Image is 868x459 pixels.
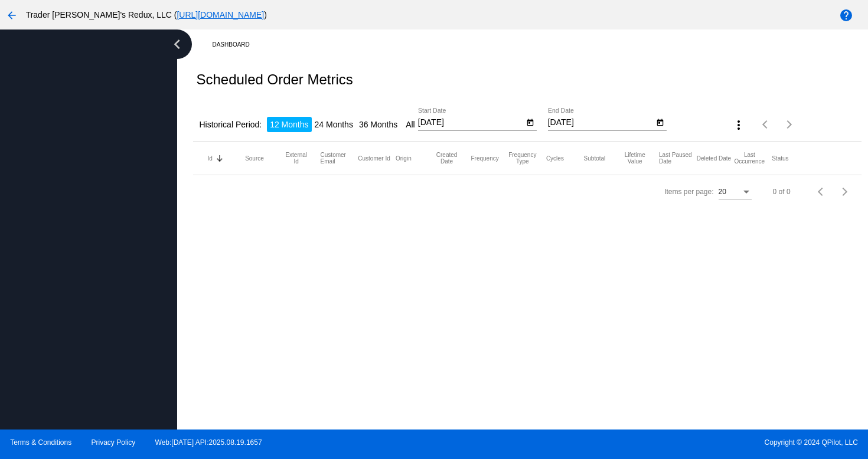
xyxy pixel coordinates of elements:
mat-icon: arrow_back [5,8,19,22]
a: [URL][DOMAIN_NAME] [177,10,264,19]
mat-header-cell: Customer Id [358,155,396,162]
span: Copyright © 2024 QPilot, LLC [444,438,858,447]
li: 36 Months [356,117,400,132]
button: Change sorting for Cycles [546,155,564,162]
button: Change sorting for Frequency [471,155,498,162]
a: Terms & Conditions [10,438,71,447]
mat-icon: more_vert [732,118,746,132]
a: Dashboard [212,35,260,54]
mat-header-cell: Deleted Date [697,155,735,162]
button: Change sorting for LastOccurrenceUtc [734,152,765,165]
input: End Date [548,118,654,127]
li: 12 Months [267,117,311,132]
span: 20 [719,188,726,196]
mat-header-cell: Source [245,155,283,162]
i: chevron_left [168,35,187,54]
button: Change sorting for LifetimeValue [621,152,648,165]
mat-header-cell: Origin [396,155,433,162]
button: Open calendar [524,116,537,128]
mat-header-cell: Customer Email [321,152,358,165]
button: Next page [778,113,801,136]
button: Change sorting for OriginalExternalId [283,152,310,165]
button: Previous page [754,113,778,136]
button: Next page [833,180,857,204]
button: Open calendar [654,116,667,128]
li: All [403,117,418,132]
input: Start Date [418,118,524,127]
div: 0 of 0 [773,188,791,196]
a: Privacy Policy [92,438,136,447]
mat-select: Items per page: [719,188,752,196]
li: 24 Months [312,117,356,132]
button: Change sorting for FrequencyType [508,152,536,165]
li: Historical Period: [196,117,265,132]
div: Items per page: [664,188,713,196]
mat-header-cell: Last Paused Date [659,152,697,165]
button: Previous page [810,180,833,204]
button: Change sorting for CreatedUtc [433,152,461,165]
mat-icon: help [839,8,853,22]
span: Trader [PERSON_NAME]'s Redux, LLC ( ) [26,10,267,19]
a: Web:[DATE] API:2025.08.19.1657 [155,438,262,447]
button: Change sorting for Status [772,155,788,162]
h2: Scheduled Order Metrics [196,71,353,88]
button: Change sorting for Subtotal [584,155,606,162]
button: Change sorting for Id [207,155,212,162]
